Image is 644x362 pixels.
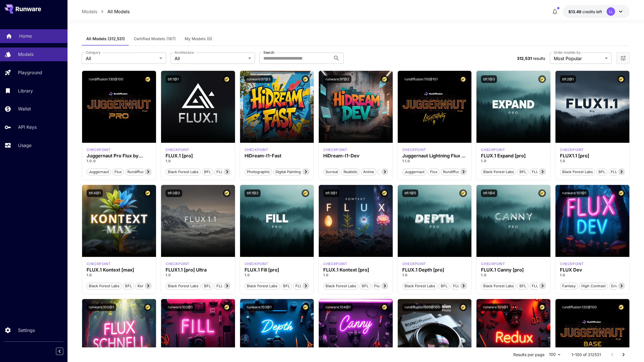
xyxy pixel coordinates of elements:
span: BFL [202,283,213,289]
p: 1–100 of 312531 [571,352,601,358]
button: runware:102@1 [166,304,195,311]
button: runware:104@1 [323,304,353,311]
a: Models [82,8,97,15]
span: Black Forest Labs [166,283,200,289]
button: bfl:1@3 [481,75,497,83]
button: BFL [517,168,528,175]
button: Certified Model – Vetted for best performance and includes a commercial license. [381,189,388,197]
p: 1.0 [87,273,152,278]
button: Certified Model – Vetted for best performance and includes a commercial license. [223,75,231,83]
h3: FLUX1.1 [pro] Ultra [166,267,231,273]
button: runware:101@1 [560,189,589,197]
button: runware:103@1 [245,304,274,311]
button: Certified Model – Vetted for best performance and includes a commercial license. [381,75,388,83]
button: rundiffusion:120@100 [560,304,599,311]
button: rundiffusion:500@100 [402,304,442,311]
span: flux [112,169,124,175]
p: 1.0 [481,159,546,164]
span: rundiffusion [125,169,151,175]
div: fluxpro [402,261,426,266]
span: BFL [123,283,134,289]
span: Environment [609,283,635,289]
p: 1.0 [245,273,309,278]
h3: FLUX1.1 [pro] [560,153,625,159]
p: checkpoint [87,261,110,266]
button: Certified Model – Vetted for best performance and includes a commercial license. [144,189,152,197]
p: Models [18,51,33,58]
p: checkpoint [560,147,584,152]
span: All Models (312,531) [86,36,125,41]
div: Collapse sidebar [60,346,67,356]
div: fluxpro [481,261,505,266]
span: FLUX.1 Canny [pro] [530,283,568,289]
p: checkpoint [87,147,110,152]
button: runware:97@3 [245,75,273,83]
span: Black Forest Labs [481,169,516,175]
button: Black Forest Labs [245,282,280,289]
p: checkpoint [166,261,189,266]
h3: HiDream-I1-Dev [323,153,388,159]
p: checkpoint [481,147,505,152]
button: rundiffusion:130@100 [87,75,126,83]
h3: FLUX.1 Kontext [max] [87,267,152,273]
button: flux [428,168,440,175]
p: 1.0 [481,273,546,278]
h3: FLUX.1 Kontext [pro] [323,267,388,273]
button: BFL [202,168,213,175]
span: All [86,55,157,62]
span: FLUX.1 Expand [pro] [530,169,570,175]
span: FLUX1.1 [pro] [609,169,636,175]
button: FLUX1.1 [pro] [609,168,636,175]
span: FLUX.1 Fill [pro] [293,283,325,289]
button: FLUX1.1 [pro] Ultra [214,282,251,289]
span: $13.49 [568,9,582,14]
span: BFL [281,283,292,289]
p: 1.0 [402,273,467,278]
button: rundiffusion [125,168,152,175]
label: Search [263,50,274,55]
span: Black Forest Labs [324,283,358,289]
button: Certified Model – Vetted for best performance and includes a commercial license. [459,75,467,83]
span: BFL [439,283,449,289]
button: flux [112,168,124,175]
h3: FLUX Dev [560,267,625,273]
span: Black Forest Labs [166,169,200,175]
span: FLUX.1 Depth [pro] [451,283,488,289]
span: rundiffusion [441,169,467,175]
p: checkpoint [245,147,268,152]
span: Black Forest Labs [481,283,516,289]
h3: FLUX.1 Expand [pro] [481,153,546,159]
div: 100 [547,350,562,359]
span: Fantasy [560,283,578,289]
button: Certified Model – Vetted for best performance and includes a commercial license. [538,189,546,197]
label: Category [86,50,101,55]
h3: FLUX.1 Canny [pro] [481,267,546,273]
h3: FLUX.1 Depth [pro] [402,267,467,273]
h3: Juggernaut Pro Flux by RunDiffusion [87,153,152,159]
div: FLUX.1 D [402,147,426,152]
span: Black Forest Labs [560,169,595,175]
button: bfl:4@1 [87,189,103,197]
button: Certified Model – Vetted for best performance and includes a commercial license. [223,189,231,197]
button: bfl:2@1 [560,75,576,83]
button: Certified Model – Vetted for best performance and includes a commercial license. [302,189,309,197]
div: Juggernaut Lightning Flux by RunDiffusion [402,153,467,159]
span: FLUX.1 [pro] [214,169,240,175]
button: Black Forest Labs [87,282,122,289]
button: Fantasy [560,282,578,289]
button: Black Forest Labs [481,282,516,289]
p: API Keys [18,124,37,130]
button: runware:105@1 [481,304,510,311]
button: Environment [609,282,635,289]
span: Black Forest Labs [245,283,279,289]
div: FLUX.1 [pro] [166,153,231,159]
button: Photographic [245,168,272,175]
span: 312,531 [517,56,532,61]
button: Certified Model – Vetted for best performance and includes a commercial license. [144,75,152,83]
